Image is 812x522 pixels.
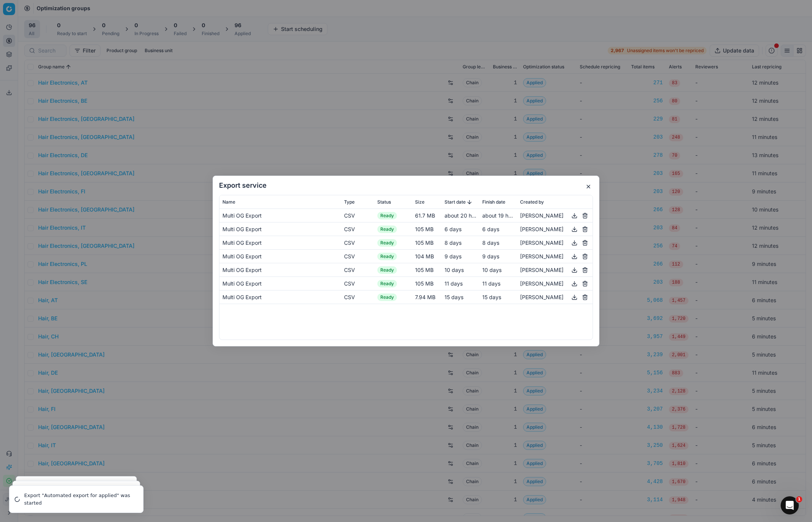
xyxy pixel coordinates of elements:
[415,253,438,260] div: 104 MB
[520,225,590,234] div: [PERSON_NAME]
[415,266,438,274] div: 105 MB
[520,238,590,247] div: [PERSON_NAME]
[222,239,338,247] div: Multi OG Export
[222,225,338,233] div: Multi OG Export
[520,279,590,288] div: [PERSON_NAME]
[466,198,473,206] button: Sorted by Start date descending
[445,294,463,300] span: 15 days
[482,280,500,287] span: 11 days
[222,280,338,287] div: Multi OG Export
[445,212,482,219] span: about 20 hours
[377,280,397,287] span: Ready
[781,496,799,514] iframe: Intercom live chat
[520,266,590,275] div: [PERSON_NAME]
[445,199,466,205] span: Start date
[377,212,397,219] span: Ready
[222,266,338,274] div: Multi OG Export
[482,212,519,219] span: about 19 hours
[482,294,501,300] span: 15 days
[415,239,438,247] div: 105 MB
[520,293,590,302] div: [PERSON_NAME]
[445,280,463,287] span: 11 days
[445,267,464,273] span: 10 days
[415,212,438,219] div: 61.7 MB
[445,239,462,246] span: 8 days
[344,280,371,287] div: CSV
[344,199,355,205] span: Type
[796,496,802,502] span: 1
[344,266,371,274] div: CSV
[445,226,462,232] span: 6 days
[415,280,438,287] div: 105 MB
[219,182,593,189] h2: Export service
[377,293,397,301] span: Ready
[377,199,391,205] span: Status
[415,225,438,233] div: 105 MB
[222,253,338,260] div: Multi OG Export
[344,293,371,301] div: CSV
[482,226,499,232] span: 6 days
[482,239,499,246] span: 8 days
[520,252,590,261] div: [PERSON_NAME]
[377,225,397,233] span: Ready
[344,225,371,233] div: CSV
[482,253,499,259] span: 9 days
[344,253,371,260] div: CSV
[377,253,397,260] span: Ready
[415,293,438,301] div: 7.94 MB
[222,293,338,301] div: Multi OG Export
[520,199,544,205] span: Created by
[482,199,505,205] span: Finish date
[344,212,371,219] div: CSV
[377,266,397,274] span: Ready
[344,239,371,247] div: CSV
[222,212,338,219] div: Multi OG Export
[222,199,235,205] span: Name
[482,267,502,273] span: 10 days
[415,199,425,205] span: Size
[520,211,590,220] div: [PERSON_NAME]
[445,253,462,259] span: 9 days
[377,239,397,247] span: Ready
